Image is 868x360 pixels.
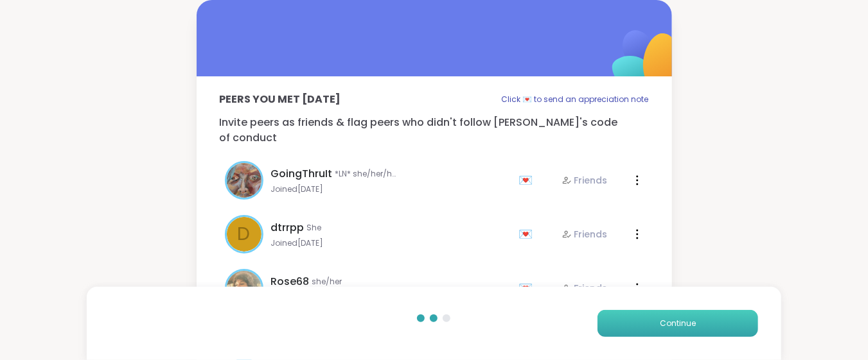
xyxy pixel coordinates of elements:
[519,170,538,191] div: 💌
[271,238,511,248] span: Joined [DATE]
[660,318,696,329] span: Continue
[598,310,758,337] button: Continue
[227,163,261,198] img: GoingThruIt
[519,224,538,244] div: 💌
[502,92,649,107] p: Click 💌 to send an appreciation note
[227,271,261,305] img: Rose68
[312,277,342,287] span: she/her
[562,282,608,295] div: Friends
[271,166,333,182] span: GoingThruIt
[562,228,608,241] div: Friends
[562,174,608,187] div: Friends
[335,169,400,179] span: *LN* she/her/hers
[238,221,251,248] span: d
[271,274,310,289] span: Rose68
[220,92,341,107] p: Peers you met [DATE]
[271,220,305,236] span: dtrrpp
[307,223,322,233] span: She
[519,278,538,298] div: 💌
[271,184,511,194] span: Joined [DATE]
[220,115,649,146] p: Invite peers as friends & flag peers who didn't follow [PERSON_NAME]'s code of conduct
